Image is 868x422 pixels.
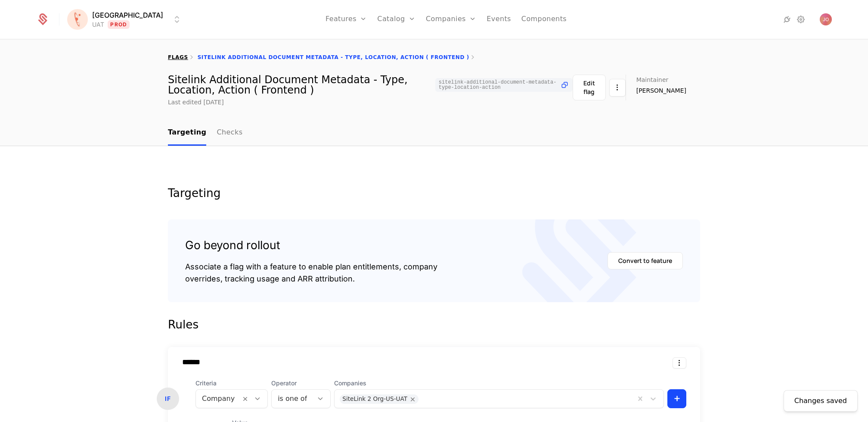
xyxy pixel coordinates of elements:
span: Criteria [195,379,268,388]
div: Rules [168,316,700,333]
span: Prod [108,20,130,29]
button: Select environment [70,10,182,29]
div: UAT [92,20,104,29]
button: Edit flag [573,75,606,100]
button: Convert to feature [608,252,683,269]
a: Integrations [782,14,792,25]
img: Florence [67,9,88,30]
span: Companies [334,379,664,388]
div: Sitelink Additional Document Metadata - Type, Location, Action ( Frontend ) [168,75,573,95]
nav: Main [168,120,700,146]
span: [PERSON_NAME] [636,86,686,95]
a: Targeting [168,120,206,146]
button: + [667,389,686,408]
span: Operator [271,379,331,388]
div: Edit flag [583,79,595,96]
div: Last edited [DATE] [168,98,224,106]
span: Maintainer [636,77,669,83]
div: IF [157,388,179,410]
button: Select action [609,75,626,100]
div: Remove SiteLink 2 Org-US-UAT [407,394,418,404]
div: SiteLink 2 Org-US-UAT [342,394,407,404]
span: sitelink-additional-document-metadata-type-location-action [439,80,557,90]
div: Changes saved [794,396,847,406]
a: Checks [217,120,242,146]
a: flags [168,54,188,60]
div: Associate a flag with a feature to enable plan entitlements, company overrides, tracking usage an... [185,261,437,285]
button: Open user button [820,13,832,25]
div: Go beyond rollout [185,237,437,254]
img: Jelena Obradovic [820,13,832,25]
a: Settings [796,14,806,25]
button: Select action [673,357,686,369]
div: Targeting [168,188,700,199]
ul: Choose Sub Page [168,120,242,146]
span: [GEOGRAPHIC_DATA] [92,10,163,20]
